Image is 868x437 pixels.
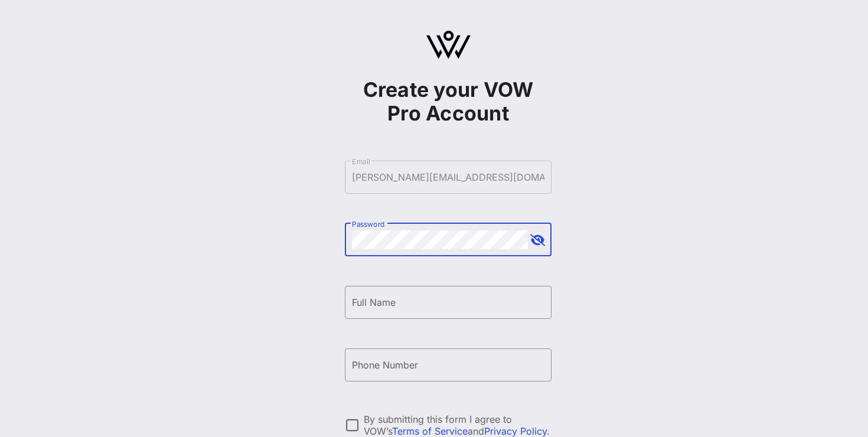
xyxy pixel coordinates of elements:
[426,31,471,59] img: logo.svg
[484,425,547,437] a: Privacy Policy
[352,157,370,166] label: Email
[364,413,552,437] div: By submitting this form I agree to VOW’s and .
[530,234,545,246] button: append icon
[345,78,552,125] h1: Create your VOW Pro Account
[352,220,385,229] label: Password
[392,425,468,437] a: Terms of Service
